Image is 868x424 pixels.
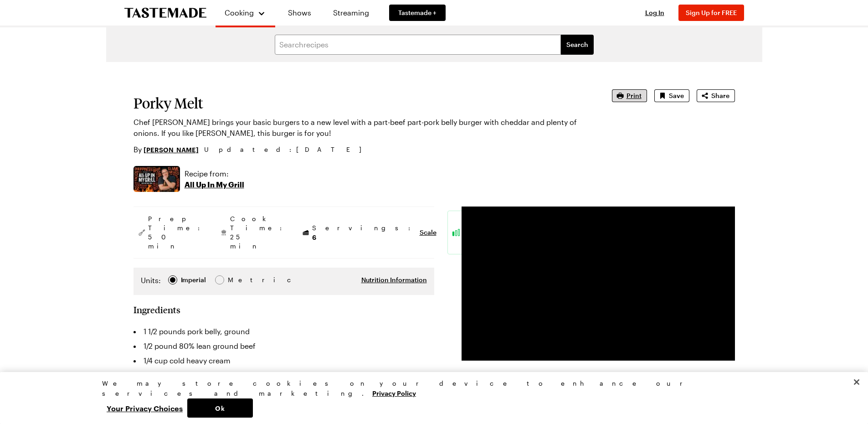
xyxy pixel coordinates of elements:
[686,9,737,16] span: Sign Up for FREE
[134,304,180,315] h2: Ingredients
[462,207,735,361] video-js: Video Player
[181,275,207,285] span: Imperial
[148,214,205,251] span: Prep Time: 50 min
[312,233,316,241] span: 6
[669,91,684,100] span: Save
[204,145,370,155] span: Updated : [DATE]
[185,168,244,190] a: Recipe from:All Up In My Grill
[102,398,187,418] button: Your Privacy Choices
[134,117,586,139] p: Chef [PERSON_NAME] brings your basic burgers to a new level with a part-beef part-pork belly burg...
[134,324,434,339] li: 1 1/2 pounds pork belly, ground
[678,5,744,21] button: Sign Up for FREE
[711,91,729,100] span: Share
[230,214,287,251] span: Cook Time: 25 min
[561,35,594,55] button: filters
[134,368,434,383] li: 1/4 cup nonfat milk powder
[612,89,647,102] button: Print
[187,398,253,418] button: Ok
[141,275,161,286] label: Units:
[566,40,588,49] span: Search
[102,378,758,418] div: Privacy
[398,8,437,17] span: Tastemade +
[225,8,254,17] span: Cooking
[627,91,642,100] span: Print
[134,144,199,155] p: By
[185,168,244,179] p: Recipe from:
[134,339,434,353] li: 1/2 pound 80% lean ground beef
[361,275,427,284] button: Nutrition Information
[645,9,664,16] span: Log In
[134,353,434,368] li: 1/4 cup cold heavy cream
[124,8,206,18] a: To Tastemade Home Page
[134,166,180,192] img: Show where recipe is used
[420,228,437,237] button: Scale
[312,223,415,242] span: Servings:
[141,275,247,288] div: Imperial Metric
[637,8,673,17] button: Log In
[228,275,248,285] span: Metric
[372,388,416,397] a: More information about your privacy, opens in a new tab
[225,4,266,22] button: Cooking
[228,275,247,285] div: Metric
[654,89,689,102] button: Save recipe
[102,378,758,398] div: We may store cookies on your device to enhance our services and marketing.
[181,275,206,285] div: Imperial
[134,95,586,111] h1: Porky Melt
[144,145,199,155] a: [PERSON_NAME]
[389,5,446,21] a: Tastemade +
[185,179,244,190] p: All Up In My Grill
[847,372,867,392] button: Close
[697,89,735,102] button: Share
